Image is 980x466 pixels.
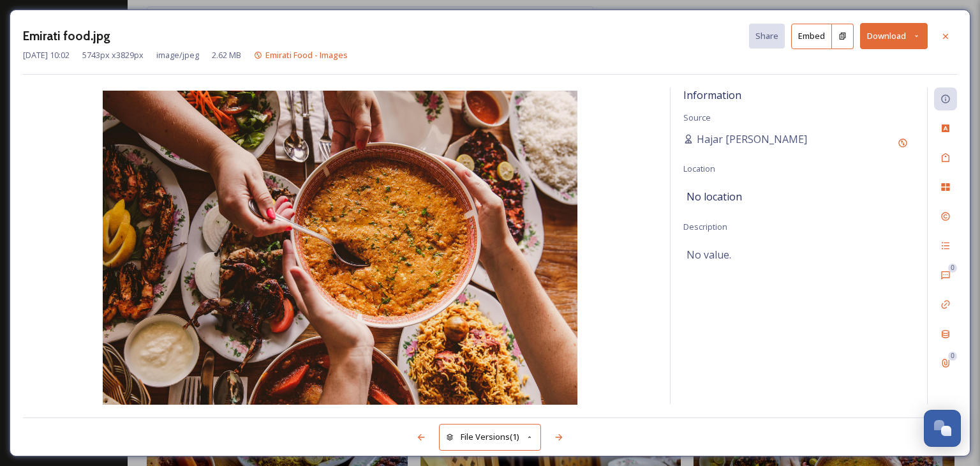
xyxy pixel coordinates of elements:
span: 2.62 MB [212,49,241,61]
button: Embed [791,24,832,49]
span: No value. [687,247,731,262]
button: File Versions(1) [439,424,541,450]
span: Information [683,88,741,102]
img: 29E66CDA-3F47-4A02-827C2718A58EA2FF.jpg [23,91,657,407]
button: Open Chat [924,410,961,447]
h3: Emirati food.jpg [23,27,110,45]
button: Share [749,24,785,49]
div: 0 [948,352,957,361]
span: Description [683,221,727,232]
span: No location [687,189,742,204]
span: Location [683,163,715,174]
span: Source [683,112,711,123]
span: Emirati Food - Images [265,49,348,61]
span: Hajar [PERSON_NAME] [697,132,807,147]
span: image/jpeg [156,49,199,61]
span: 5743 px x 3829 px [82,49,144,61]
div: 0 [948,264,957,273]
span: [DATE] 10:02 [23,49,70,61]
button: Download [860,23,928,49]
